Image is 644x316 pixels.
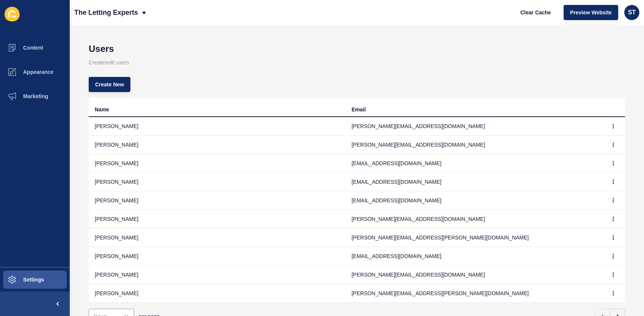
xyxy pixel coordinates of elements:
td: [PERSON_NAME][EMAIL_ADDRESS][DOMAIN_NAME] [346,210,603,228]
td: [PERSON_NAME][EMAIL_ADDRESS][PERSON_NAME][DOMAIN_NAME] [346,228,603,247]
span: Create New [95,81,124,88]
span: Preview Website [570,9,612,16]
td: [EMAIL_ADDRESS][DOMAIN_NAME] [346,154,603,173]
td: [PERSON_NAME] [89,154,346,173]
td: [PERSON_NAME] [89,173,346,191]
td: [PERSON_NAME] [89,117,346,136]
td: [PERSON_NAME] [89,136,346,154]
td: [EMAIL_ADDRESS][DOMAIN_NAME] [346,191,603,210]
td: [PERSON_NAME] [89,284,346,303]
td: [PERSON_NAME] [89,210,346,228]
td: [PERSON_NAME][EMAIL_ADDRESS][DOMAIN_NAME] [346,136,603,154]
td: [PERSON_NAME] [89,247,346,266]
p: Create/edit users [89,54,625,71]
p: The Letting Experts [74,3,138,22]
td: [PERSON_NAME][EMAIL_ADDRESS][DOMAIN_NAME] [346,117,603,136]
td: [PERSON_NAME] [89,228,346,247]
button: Create New [89,77,130,92]
button: Preview Website [564,5,618,20]
td: [PERSON_NAME][EMAIL_ADDRESS][DOMAIN_NAME] [346,266,603,284]
td: [PERSON_NAME][EMAIL_ADDRESS][PERSON_NAME][DOMAIN_NAME] [346,284,603,303]
div: Email [352,106,366,113]
td: [EMAIL_ADDRESS][DOMAIN_NAME] [346,173,603,191]
td: [EMAIL_ADDRESS][DOMAIN_NAME] [346,247,603,266]
h1: Users [89,44,625,54]
div: Name [95,106,109,113]
button: Clear Cache [514,5,558,20]
td: [PERSON_NAME] [89,191,346,210]
span: Clear Cache [520,9,551,16]
td: [PERSON_NAME] [89,266,346,284]
span: ST [628,9,636,16]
